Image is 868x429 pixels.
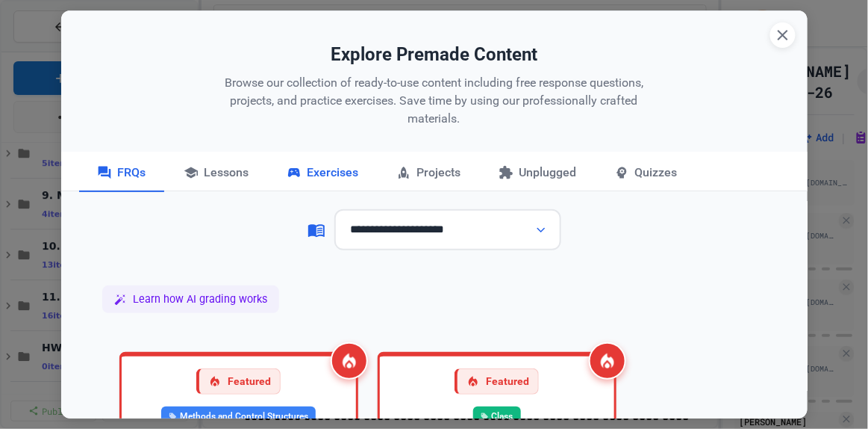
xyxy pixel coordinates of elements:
div: Quizzes [596,155,696,192]
div: Unplugged [481,155,595,192]
div: FRQs [79,155,164,192]
div: Methods and Control Structures [161,407,316,426]
div: Projects [378,155,479,192]
p: Browse our collection of ready-to-use content including free response questions, projects, and pr... [210,74,658,128]
h2: Explore Premade Content [84,41,785,68]
div: Lessons [166,155,267,192]
div: Exercises [269,155,377,192]
span: Learn how AI grading works [133,291,267,308]
div: Class [473,407,521,426]
div: Featured [196,368,281,395]
div: Featured [455,368,539,395]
